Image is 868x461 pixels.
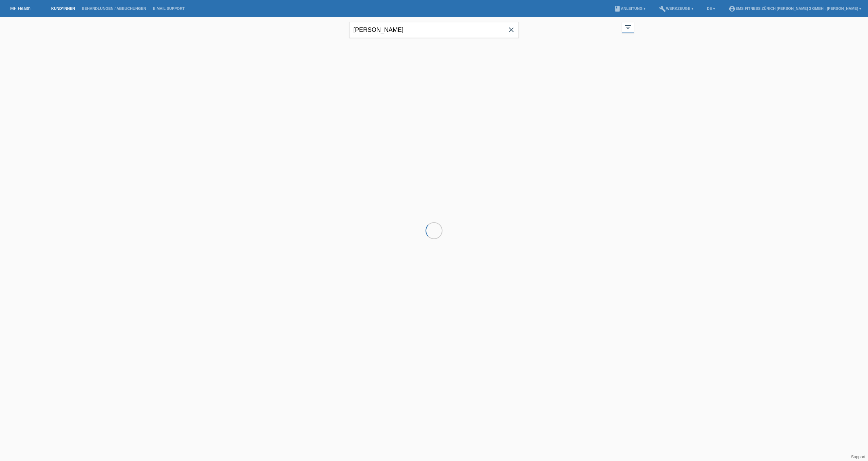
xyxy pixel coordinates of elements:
input: Suche... [349,22,519,38]
a: account_circleEMS-Fitness Zürich [PERSON_NAME] 3 GmbH - [PERSON_NAME] ▾ [725,6,865,11]
a: bookAnleitung ▾ [611,6,649,11]
a: DE ▾ [704,6,718,11]
i: close [507,26,515,34]
a: E-Mail Support [150,6,188,11]
i: account_circle [729,5,735,12]
a: MF Health [10,6,31,11]
i: build [659,5,666,12]
a: Kund*innen [48,6,78,11]
a: buildWerkzeuge ▾ [656,6,697,11]
i: filter_list [624,23,632,31]
i: book [614,5,621,12]
a: Support [851,455,865,459]
a: Behandlungen / Abbuchungen [78,6,150,11]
